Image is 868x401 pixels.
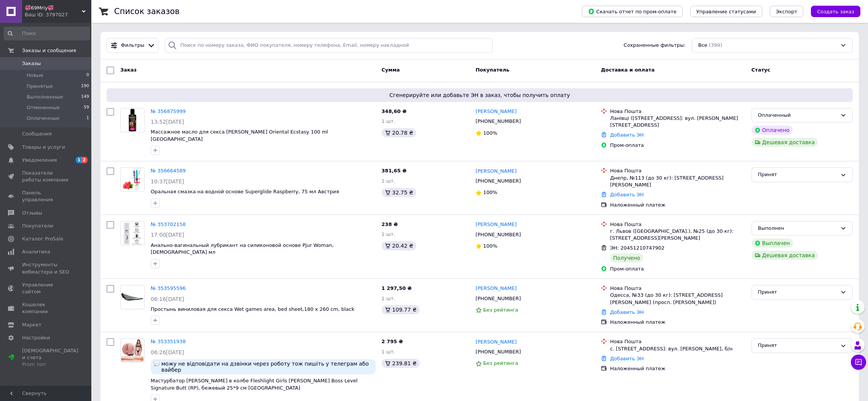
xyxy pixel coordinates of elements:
div: с. [STREET_ADDRESS]: вул. [PERSON_NAME], б/н [610,345,745,352]
div: Нова Пошта [610,221,745,228]
div: [PHONE_NUMBER] [474,347,522,357]
span: 381,65 ₴ [382,168,407,173]
span: 2 795 ₴ [382,339,403,344]
a: Оральная смазка на водной основе Superglide Raspberry, 75 мл Австрия [151,189,339,194]
a: Добавить ЭН [610,192,643,197]
div: Пром-оплата [610,266,745,272]
span: Статус [752,67,771,73]
div: Наложенный платеж [610,202,745,208]
a: [PERSON_NAME] [476,221,517,228]
span: Оплаченные [27,115,59,122]
button: Создать заказ [811,6,860,17]
span: 1 шт. [382,349,395,355]
span: Новые [27,72,43,79]
span: Покупатель [476,67,510,73]
div: Днепр, №113 (до 30 кг): [STREET_ADDRESS][PERSON_NAME] [610,175,745,188]
span: Сохраненные фильтры: [624,42,686,49]
div: Prom топ [22,361,78,368]
span: Заказы [22,60,41,67]
div: Выполнен [758,224,837,232]
span: Настройки [22,334,50,341]
div: 32.75 ₴ [382,188,416,197]
div: Дешевая доставка [752,138,818,147]
button: Чат с покупателем [851,355,866,370]
a: Простынь виниловая для секса Wet games area, bed sheet,180 x 260 cm, black [151,306,354,312]
span: 1 шт. [382,296,395,301]
div: Оплачено [752,126,793,135]
div: [PHONE_NUMBER] [474,230,522,240]
span: 59 [84,104,89,111]
button: Экспорт [770,6,803,17]
span: 100% [483,189,497,195]
a: [PERSON_NAME] [476,108,517,115]
a: Фото товару [120,221,145,245]
button: Управление статусами [690,6,762,17]
span: 0 [86,72,89,79]
div: Получено [610,253,643,263]
input: Поиск по номеру заказа, ФИО покупателя, номеру телефона, Email, номеру накладной [165,38,493,53]
span: Без рейтинга [483,307,518,313]
a: Добавить ЭН [610,309,643,315]
div: г. Львов ([GEOGRAPHIC_DATA].), №25 (до 30 кг): [STREET_ADDRESS][PERSON_NAME] [610,228,745,242]
div: Нова Пошта [610,285,745,292]
span: Сгенерируйте или добавьте ЭН в заказ, чтобы получить оплату [110,91,850,99]
img: Фото товару [121,339,144,362]
a: [PERSON_NAME] [476,168,517,175]
span: 2 [81,157,88,163]
a: № 356875999 [151,108,186,114]
span: Уведомления [22,157,57,164]
img: Фото товару [123,221,143,245]
span: Анально-вагинальный лубрикант на силиконовой основе Pjur Woman, [DEMOGRAPHIC_DATA] мл [151,242,334,255]
span: 190 [81,83,89,90]
span: Товары и услуги [22,144,65,151]
span: можу не відповідати на дзвінки через роботу тож пишіть у телеграм або вайбер [161,361,373,373]
div: [PHONE_NUMBER] [474,294,522,304]
span: Без рейтинга [483,360,518,366]
span: Скачать отчет по пром-оплате [588,8,677,15]
a: № 353351938 [151,339,186,344]
div: 109.77 ₴ [382,305,420,314]
span: Панель управления [22,189,70,203]
div: [PHONE_NUMBER] [474,116,522,126]
span: 1 шт. [382,178,395,184]
span: Инструменты вебмастера и SEO [22,261,70,275]
div: Ланівці ([STREET_ADDRESS]: вул. [PERSON_NAME][STREET_ADDRESS] [610,115,745,129]
span: Массажное масло для секса [PERSON_NAME] Oriental Ecstasy 100 ml [GEOGRAPHIC_DATA] [151,129,328,142]
div: Нова Пошта [610,338,745,345]
span: 13:52[DATE] [151,119,184,125]
span: Все [698,42,707,49]
input: Поиск [4,27,90,40]
span: Показатели работы компании [22,170,70,183]
div: Наложенный платеж [610,319,745,326]
span: 1 297,50 ₴ [382,285,412,291]
span: Заказ [120,67,137,73]
span: 1 [86,115,89,122]
div: Ваш ID: 3797027 [25,11,91,18]
span: (399) [709,42,722,48]
div: Оплаченный [758,111,837,119]
span: 06:26[DATE] [151,349,184,355]
span: Сообщения [22,130,52,137]
a: [PERSON_NAME] [476,285,517,292]
div: Пром-оплата [610,142,745,149]
span: 10:37[DATE] [151,178,184,185]
span: 238 ₴ [382,221,398,227]
span: Доставка и оплата [601,67,655,73]
span: Мастурбатор [PERSON_NAME] в колбе Fleshlight Girls [PERSON_NAME] Boss Level Signature Butt (RP), ... [151,378,358,391]
span: 100% [483,243,497,249]
span: Покупатели [22,223,53,229]
span: Принятые [27,83,53,90]
div: [PHONE_NUMBER] [474,176,522,186]
a: № 353595596 [151,285,186,291]
span: Отзывы [22,210,42,216]
span: 1 [76,157,82,163]
span: 1 шт. [382,118,395,124]
span: Выполненные [27,94,63,100]
a: Фото товару [120,338,145,363]
div: Принят [758,288,837,296]
span: Экспорт [776,9,797,14]
div: 239.81 ₴ [382,359,420,368]
div: Принят [758,171,837,179]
